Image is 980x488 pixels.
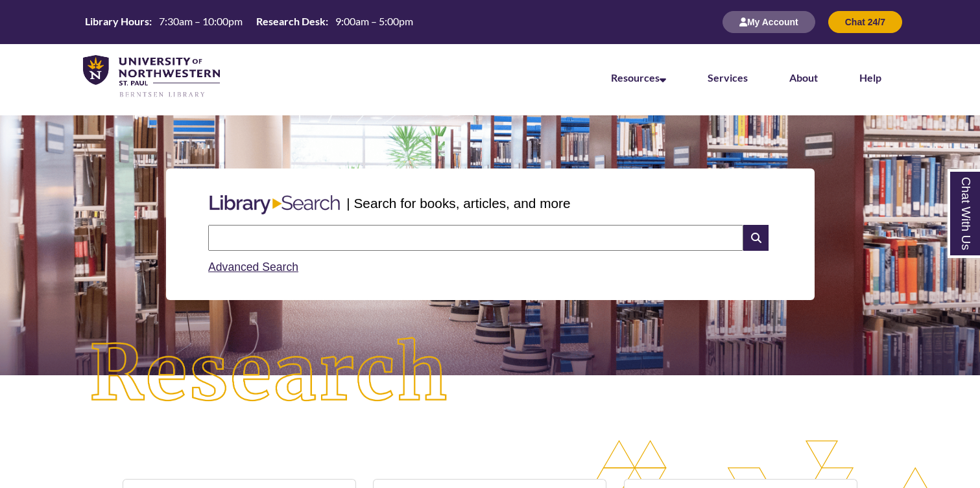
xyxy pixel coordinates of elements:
[80,14,418,30] a: Hours Today
[80,14,154,29] th: Library Hours:
[859,71,881,84] a: Help
[828,16,902,27] a: Chat 24/7
[828,11,902,33] button: Chat 24/7
[723,11,815,33] button: My Account
[159,15,243,27] span: 7:30am – 10:00pm
[708,71,748,84] a: Services
[83,55,220,99] img: UNWSP Library Logo
[203,190,346,220] img: Libary Search
[335,15,413,27] span: 9:00am – 5:00pm
[789,71,818,84] a: About
[611,71,666,84] a: Resources
[80,14,418,29] table: Hours Today
[251,14,330,29] th: Research Desk:
[208,261,298,273] a: Advanced Search
[49,297,490,450] img: Research
[723,16,815,27] a: My Account
[346,193,570,213] p: | Search for books, articles, and more
[743,225,768,251] i: Search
